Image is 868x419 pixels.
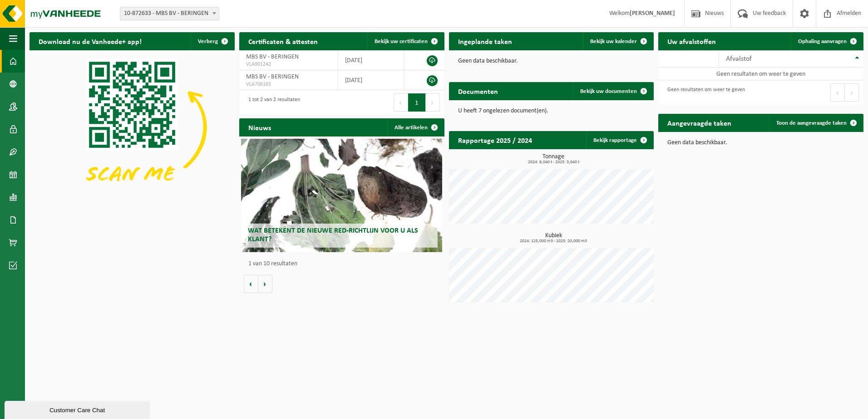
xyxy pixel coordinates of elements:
[338,50,404,70] td: [DATE]
[246,73,299,80] span: MBS BV - BERINGEN
[769,114,863,132] a: Toon de aangevraagde taken
[198,39,218,44] span: Verberg
[191,32,234,50] button: Verberg
[244,93,300,112] div: 1 tot 2 van 2 resultaten
[30,32,151,50] h2: Download nu de Vanheede+ app!
[798,39,847,44] span: Ophaling aanvragen
[845,83,859,102] button: Next
[426,93,440,112] button: Next
[449,32,521,50] h2: Ingeplande taken
[246,54,299,60] span: MBS BV - BERINGEN
[239,118,280,136] h2: Nieuws
[580,88,637,94] span: Bekijk uw documenten
[246,81,331,88] span: VLA706165
[449,131,541,149] h2: Rapportage 2025 / 2024
[367,32,444,50] a: Bekijk uw certificaten
[454,160,654,165] span: 2024: 8,040 t - 2025: 3,640 t
[449,82,507,100] h2: Documenten
[667,140,854,146] p: Geen data beschikbaar.
[454,233,654,244] h3: Kubiek
[658,68,863,80] td: Geen resultaten om weer te geven
[408,93,426,112] button: 1
[590,39,637,44] span: Bekijk uw kalender
[375,39,428,44] span: Bekijk uw certificaten
[338,70,404,90] td: [DATE]
[248,261,440,267] p: 1 van 10 resultaten
[726,55,752,63] span: Afvalstof
[387,118,444,136] a: Alle artikelen
[454,154,654,165] h3: Tonnage
[454,239,654,244] span: 2024: 125,000 m3 - 2025: 20,000 m3
[241,139,442,252] a: Wat betekent de nieuwe RED-richtlijn voor u als klant?
[258,275,272,293] button: Volgende
[658,32,725,50] h2: Uw afvalstoffen
[458,58,645,64] p: Geen data beschikbaar.
[30,50,235,204] img: Download de VHEPlus App
[583,32,653,50] a: Bekijk uw kalender
[244,275,258,293] button: Vorige
[458,108,645,114] p: U heeft 7 ongelezen document(en).
[573,82,653,100] a: Bekijk uw documenten
[830,83,845,102] button: Previous
[120,7,219,20] span: 10-872633 - MBS BV - BERINGEN
[586,131,653,149] a: Bekijk rapportage
[246,61,331,68] span: VLA901242
[663,83,745,102] div: Geen resultaten om weer te geven
[394,93,408,112] button: Previous
[120,7,219,20] span: 10-872633 - MBS BV - BERINGEN
[5,399,152,419] iframe: chat widget
[630,10,675,17] strong: [PERSON_NAME]
[248,227,418,243] span: Wat betekent de nieuwe RED-richtlijn voor u als klant?
[776,120,847,126] span: Toon de aangevraagde taken
[791,32,863,50] a: Ophaling aanvragen
[239,32,327,50] h2: Certificaten & attesten
[658,114,740,132] h2: Aangevraagde taken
